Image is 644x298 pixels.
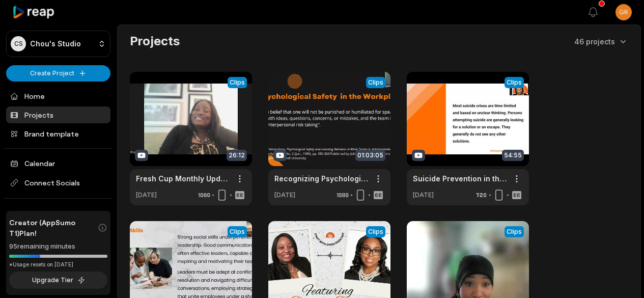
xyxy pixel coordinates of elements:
[413,173,507,184] a: Suicide Prevention in the Workplace
[6,125,110,142] a: Brand template
[6,106,110,123] a: Projects
[6,174,110,192] span: Connect Socials
[6,65,110,82] button: Create Project
[9,241,107,252] div: 95 remaining minutes
[130,33,180,49] h2: Projects
[574,36,628,47] button: 46 projects
[11,36,26,51] div: CS
[30,39,81,48] p: Chou's Studio
[6,155,110,172] a: Calendar
[9,217,98,238] span: Creator (AppSumo T1) Plan!
[136,173,230,184] a: Fresh Cup Monthly Updates - [DATE]
[6,88,110,104] a: Home
[9,261,107,268] div: *Usage resets on [DATE]
[274,173,368,184] a: Recognizing Psychological Safety Hazards - 1
[9,272,107,289] button: Upgrade Tier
